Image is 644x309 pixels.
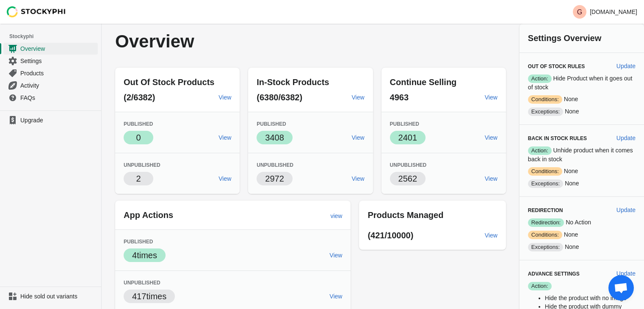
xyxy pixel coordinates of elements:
span: Products [20,69,96,77]
span: Stockyphi [9,32,101,41]
span: 2401 [398,133,417,142]
span: Upgrade [20,116,96,124]
a: View [215,171,235,186]
a: view [327,208,345,223]
span: Published [390,121,419,127]
img: Stockyphi [7,6,66,17]
p: None [528,243,636,251]
span: Published [124,239,153,245]
p: None [528,107,636,116]
span: Exceptions: [528,179,563,188]
span: View [485,134,498,141]
span: Unpublished [124,280,160,286]
span: view [330,212,342,219]
a: View [481,130,501,145]
p: Unhide product when it comes back in stock [528,146,636,163]
span: Exceptions: [528,108,563,116]
h3: Advance Settings [528,270,610,277]
span: (2/6382) [124,93,155,102]
span: Hide sold out variants [20,292,96,301]
span: View [485,175,498,182]
span: (6380/6382) [257,93,302,102]
span: Products Managed [368,210,443,220]
button: Avatar with initials G[DOMAIN_NAME] [569,3,641,20]
span: Unpublished [257,162,293,168]
p: None [528,167,636,176]
span: Published [257,121,286,127]
p: Hide Product when it goes out of stock [528,74,636,91]
li: Hide the product with no image [545,294,636,302]
span: View [485,94,498,101]
span: Out Of Stock Products [124,77,214,87]
span: Unpublished [124,162,160,168]
span: Settings Overview [528,33,601,43]
span: View [351,94,364,101]
span: Exceptions: [528,243,563,251]
p: Overview [115,32,347,51]
span: Redirection: [528,218,564,227]
span: Action: [528,146,552,155]
a: Upgrade [3,114,98,126]
h3: Back in Stock Rules [528,135,610,142]
span: Action: [528,74,552,83]
a: View [481,90,501,105]
a: Overview [3,42,98,55]
button: Update [613,58,639,74]
span: View [351,134,364,141]
span: App Actions [124,210,173,220]
span: Avatar with initials G [573,5,586,19]
div: Open chat [608,275,634,301]
span: Unpublished [390,162,427,168]
span: Action: [528,282,552,290]
span: 417 times [132,292,166,301]
p: None [528,179,636,188]
span: Overview [20,44,96,53]
a: View [215,90,235,105]
span: View [485,232,498,239]
p: No Action [528,218,636,227]
p: None [528,230,636,239]
span: Activity [20,81,96,90]
a: View [215,130,235,145]
h3: Redirection [528,207,610,214]
button: Update [613,202,639,218]
span: 4 times [132,251,157,260]
a: View [481,171,501,186]
span: (421/10000) [368,231,413,240]
span: View [351,175,364,182]
span: Update [616,207,636,213]
button: Update [613,130,639,146]
p: None [528,95,636,104]
span: 0 [136,133,141,142]
a: View [326,289,345,304]
a: View [348,171,368,186]
p: [DOMAIN_NAME] [590,8,637,15]
span: 2562 [398,174,417,183]
a: Activity [3,79,98,91]
text: G [577,8,582,16]
span: Update [616,135,636,141]
span: View [329,293,342,300]
a: Hide sold out variants [3,290,98,302]
span: 4963 [390,93,409,102]
a: View [348,130,368,145]
a: FAQs [3,91,98,104]
a: View [326,248,345,263]
a: View [348,90,368,105]
span: Published [124,121,153,127]
span: Conditions: [528,231,562,239]
span: In-Stock Products [257,77,329,87]
span: 3408 [265,133,284,142]
span: 2 [136,174,141,183]
button: Update [613,266,639,281]
span: FAQs [20,94,96,102]
span: Settings [20,57,96,65]
span: Continue Selling [390,77,457,87]
span: View [218,175,231,182]
a: Settings [3,55,98,67]
span: Update [616,63,636,69]
span: Conditions: [528,95,562,104]
a: View [481,228,501,243]
span: View [329,252,342,259]
p: 2972 [265,173,284,185]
